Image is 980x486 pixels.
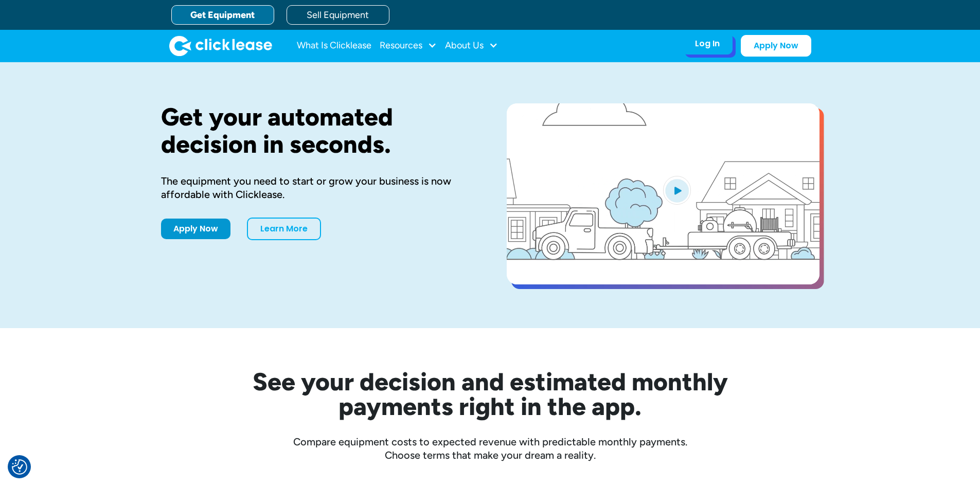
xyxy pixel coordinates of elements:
[445,35,498,56] div: About Us
[12,459,27,475] button: Consent Preferences
[169,35,272,56] img: Clicklease logo
[161,435,819,462] div: Compare equipment costs to expected revenue with predictable monthly payments. Choose terms that ...
[161,103,474,158] h1: Get your automated decision in seconds.
[171,5,274,25] a: Get Equipment
[741,35,811,57] a: Apply Now
[695,39,720,49] div: Log In
[161,174,474,201] div: The equipment you need to start or grow your business is now affordable with Clicklease.
[663,176,691,205] img: Blue play button logo on a light blue circular background
[380,35,437,56] div: Resources
[161,219,230,239] a: Apply Now
[202,369,778,419] h2: See your decision and estimated monthly payments right in the app.
[287,5,389,25] a: Sell Equipment
[297,35,371,56] a: What Is Clicklease
[247,218,321,240] a: Learn More
[12,459,27,475] img: Revisit consent button
[169,35,272,56] a: home
[507,103,819,284] a: open lightbox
